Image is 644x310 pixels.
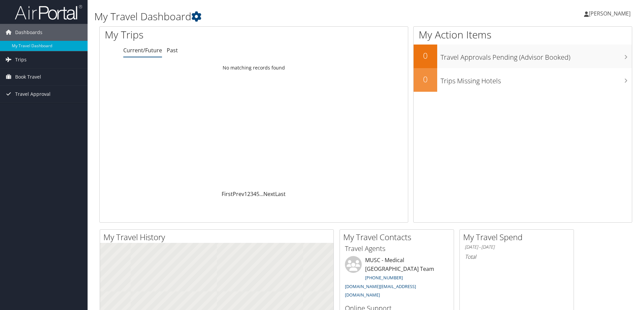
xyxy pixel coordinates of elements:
a: 5 [256,190,259,198]
a: 0Travel Approvals Pending (Advisor Booked) [414,45,632,68]
span: Travel Approval [15,86,51,103]
a: Current/Future [123,47,162,54]
a: [PHONE_NUMBER] [365,275,403,281]
h3: Trips Missing Hotels [441,73,632,86]
li: MUSC - Medical [GEOGRAPHIC_DATA] Team [342,256,452,301]
a: Next [263,190,275,198]
h2: 0 [414,50,437,61]
h2: My Travel Contacts [343,231,454,243]
span: Book Travel [15,68,41,85]
a: Past [167,47,178,54]
a: 2 [247,190,250,198]
a: 0Trips Missing Hotels [414,68,632,92]
h1: My Trips [105,28,275,42]
a: [PERSON_NAME] [584,3,637,24]
h6: [DATE] - [DATE] [465,244,569,250]
img: airportal-logo.png [15,4,82,20]
a: 4 [253,190,256,198]
span: Dashboards [15,24,42,41]
span: [PERSON_NAME] [589,10,631,17]
a: 1 [244,190,247,198]
h6: Total [465,253,569,260]
h2: My Travel Spend [463,231,574,243]
h2: 0 [414,74,437,85]
h3: Travel Agents [345,244,449,253]
td: No matching records found [100,62,408,74]
a: Prev [233,190,244,198]
a: [DOMAIN_NAME][EMAIL_ADDRESS][DOMAIN_NAME] [345,283,416,298]
a: 3 [250,190,253,198]
h2: My Travel History [103,231,333,243]
span: Trips [15,51,27,68]
span: … [259,190,263,198]
a: First [222,190,233,198]
h3: Travel Approvals Pending (Advisor Booked) [441,49,632,62]
a: Last [275,190,286,198]
h1: My Travel Dashboard [94,9,456,24]
h1: My Action Items [414,28,632,42]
